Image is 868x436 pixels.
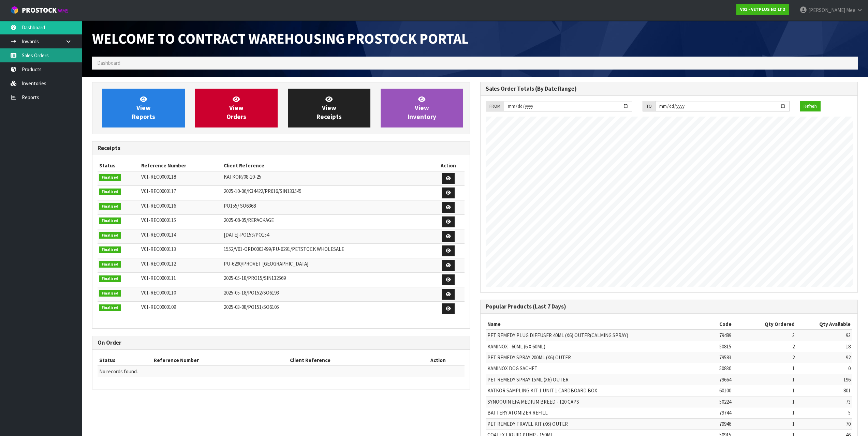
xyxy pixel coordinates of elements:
h3: Popular Products (Last 7 Days) [486,303,853,310]
span: Finalised [99,275,121,282]
span: View Receipts [317,95,342,121]
td: No records found. [98,366,465,377]
td: BATTERY ATOMIZER REFILL [486,407,718,418]
span: Welcome to Contract Warehousing ProStock Portal [92,29,469,48]
span: Finalised [99,189,121,195]
td: 79583 [718,352,743,363]
td: 1 [742,385,796,396]
span: 2025-08-05/REPACKAGE [224,217,274,223]
h3: On Order [98,340,465,346]
td: 92 [796,352,852,363]
th: Reference Number [152,355,288,366]
span: 2025-05-18/PRO15/SIN132569 [224,275,286,281]
td: 196 [796,374,852,385]
td: PET REMEDY TRAVEL KIT (X6) OUTER [486,418,718,429]
span: PO155/ SO6368 [224,202,256,209]
span: ProStock [22,6,57,15]
span: [PERSON_NAME] [808,7,845,13]
span: V01-REC0000113 [141,246,176,252]
span: 1552/V01-ORD0003499/PU-6291/PETSTOCK WHOLESALE [224,246,344,252]
span: 2025-03-08/PO151/SO6105 [224,304,279,310]
td: KAMINOX - 60ML (6 X 60ML) [486,341,718,352]
small: WMS [58,7,69,14]
span: V01-REC0000112 [141,260,176,267]
span: V01-REC0000118 [141,174,176,180]
h3: Receipts [98,145,465,151]
h3: Sales Order Totals (By Date Range) [486,86,853,92]
td: 50224 [718,396,743,407]
a: ViewReports [102,89,185,127]
td: 1 [742,363,796,374]
th: Reference Number [139,160,222,171]
th: Client Reference [288,355,412,366]
span: [DATE]-PO153/PO154 [224,231,269,238]
td: 1 [742,418,796,429]
td: PET REMEDY SPRAY 15ML (X6) OUTER [486,374,718,385]
a: ViewReceipts [288,89,370,127]
td: 2 [742,352,796,363]
button: Refresh [800,101,821,112]
span: V01-REC0000109 [141,304,176,310]
td: 18 [796,341,852,352]
td: 50815 [718,341,743,352]
span: View Reports [132,95,155,121]
span: Finalised [99,217,121,224]
span: KATKOR/08-10-25 [224,174,261,180]
td: 1 [742,396,796,407]
strong: V01 - VETPLUS NZ LTD [740,6,785,12]
td: 60100 [718,385,743,396]
a: ViewOrders [195,89,278,127]
th: Qty Available [796,319,852,330]
td: 0 [796,363,852,374]
span: V01-REC0000115 [141,217,176,223]
a: ViewInventory [381,89,463,127]
div: FROM [486,101,504,112]
th: Name [486,319,718,330]
td: SYNOQUIN EFA MEDIUM BREED - 120 CAPS [486,396,718,407]
td: 50830 [718,363,743,374]
td: 79664 [718,374,743,385]
th: Status [98,355,152,366]
td: 79946 [718,418,743,429]
span: V01-REC0000116 [141,202,176,209]
td: PET REMEDY PLUG DIFFUSER 40ML (X6) OUTER(CALMING SPRAY) [486,330,718,341]
span: Finalised [99,261,121,268]
td: 73 [796,396,852,407]
span: Finalised [99,232,121,239]
span: V01-REC0000111 [141,275,176,281]
span: V01-REC0000110 [141,289,176,296]
span: Finalised [99,203,121,210]
td: 2 [742,341,796,352]
td: 3 [742,330,796,341]
span: 2025-10-06/K34422/PR016/SIN133545 [224,188,301,194]
th: Action [432,160,465,171]
th: Qty Ordered [742,319,796,330]
span: 2025-05-18/PO152/SO6193 [224,289,279,296]
span: PU-6290/PROVET [GEOGRAPHIC_DATA] [224,260,308,267]
span: View Inventory [408,95,436,121]
th: Status [98,160,139,171]
span: Mee [846,7,855,13]
img: cube-alt.png [10,6,19,14]
td: 79489 [718,330,743,341]
span: V01-REC0000114 [141,231,176,238]
span: Finalised [99,174,121,181]
td: 93 [796,330,852,341]
td: 5 [796,407,852,418]
td: KAMINOX DOG SACHET [486,363,718,374]
td: 79744 [718,407,743,418]
td: KATKOR SAMPLING KIT-1 UNIT 1 CARDBOARD BOX [486,385,718,396]
span: Finalised [99,246,121,253]
span: View Orders [226,95,246,121]
span: V01-REC0000117 [141,188,176,194]
td: 1 [742,407,796,418]
span: Finalised [99,304,121,311]
th: Client Reference [222,160,432,171]
td: 1 [742,374,796,385]
span: Dashboard [97,60,120,66]
th: Code [718,319,743,330]
span: Finalised [99,290,121,297]
td: 801 [796,385,852,396]
td: 70 [796,418,852,429]
th: Action [412,355,464,366]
